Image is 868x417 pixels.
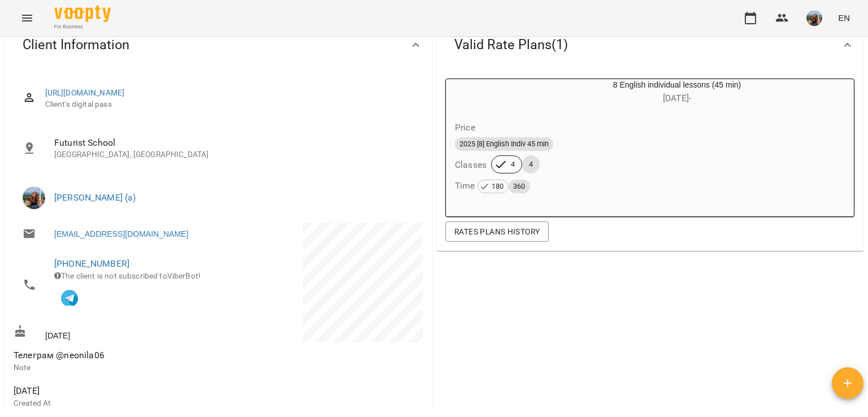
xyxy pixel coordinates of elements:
[446,79,500,106] div: 8 English individual lessons (45 min)
[11,323,218,344] div: [DATE]
[663,93,691,103] span: [DATE] -
[454,225,540,238] span: Rates Plans History
[54,6,111,22] img: Voopty Logo
[14,398,216,409] p: Created At
[522,159,540,170] span: 4
[455,157,487,173] h6: Classes
[54,228,188,240] a: [EMAIL_ADDRESS][DOMAIN_NAME]
[454,36,568,54] span: Valid Rate Plans ( 1 )
[509,180,530,193] span: 360
[445,221,549,242] button: Rates Plans History
[504,159,522,170] span: 4
[54,136,414,150] span: Futurist School
[455,120,475,136] h6: Price
[54,149,414,160] p: [GEOGRAPHIC_DATA], [GEOGRAPHIC_DATA]
[838,12,850,24] span: EN
[455,139,553,149] span: 2025 [8] English Indiv 45 min
[455,178,530,194] h6: Time
[54,258,129,269] a: [PHONE_NUMBER]
[14,5,41,32] button: Menu
[61,290,78,307] img: Telegram
[23,186,45,209] img: Лебеденко Катерина (а)
[500,79,854,106] div: 8 English individual lessons (45 min)
[834,7,854,28] button: EN
[14,384,216,398] span: [DATE]
[14,350,105,360] span: Телеграм @neonila06
[54,282,85,312] button: In touch with VooptyBot
[14,362,216,373] p: Note
[5,16,432,74] div: Client Information
[54,23,111,31] span: For Business
[487,180,508,193] span: 180
[446,79,854,207] button: 8 English individual lessons (45 min)[DATE]- Price2025 [8] English Indiv 45 minClasses44Time 180360
[45,99,414,110] span: Client's digital pass
[54,271,201,280] span: The client is not subscribed to ViberBot!
[23,36,129,54] span: Client Information
[806,10,822,26] img: fade860515acdeec7c3b3e8f399b7c1b.jpg
[436,16,863,74] div: Valid Rate Plans(1)
[45,88,125,97] a: [URL][DOMAIN_NAME]
[54,192,136,203] a: [PERSON_NAME] (а)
